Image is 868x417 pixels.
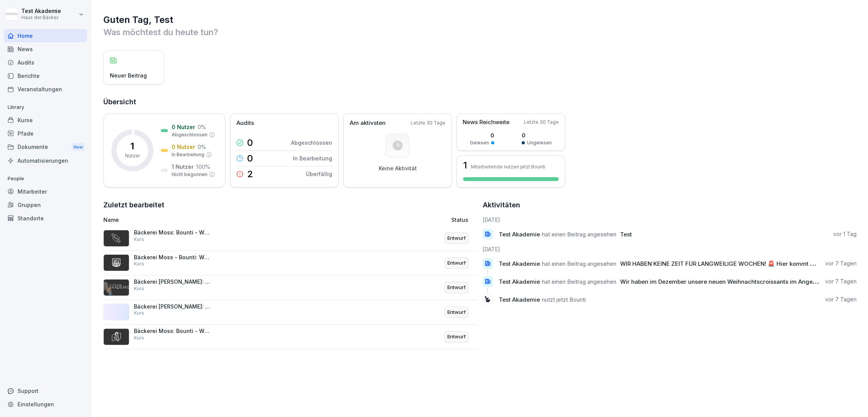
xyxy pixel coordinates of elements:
p: 2 [247,170,253,179]
div: New [72,143,85,152]
p: Kurs [134,236,144,243]
p: Abgeschlossen [172,131,207,138]
p: Mitarbeitende nutzen jetzt Bounti [471,164,545,170]
a: Automatisierungen [4,154,87,167]
p: Haus der Bäcker [21,15,61,20]
h6: [DATE] [483,245,857,253]
p: Library [4,101,87,113]
img: s78w77shk91l4aeybtorc9h7.png [103,279,129,296]
a: Pfade [4,127,87,140]
a: Einstellungen [4,398,87,411]
span: Test Akademie [499,278,540,285]
p: Letzte 30 Tage [411,120,445,126]
span: nutzt jetzt Bounti [542,296,586,303]
p: 0 Nutzer [172,123,195,131]
h6: [DATE] [483,216,857,224]
a: Standorte [4,212,87,225]
p: In Bearbeitung [172,151,204,158]
div: Support [4,384,87,398]
p: Entwurf [447,234,466,242]
p: Abgeschlossen [291,139,332,147]
a: Audits [4,56,87,69]
span: Test Akademie [499,231,540,238]
a: Bäckerei [PERSON_NAME]: Bounti - Wie erzeuge ich einen Kursbericht?KursEntwurf [103,300,477,325]
p: Gelesen [470,139,489,146]
span: Test Akademie [499,260,540,267]
h2: Übersicht [103,97,857,107]
span: hat einen Beitrag angesehen [542,278,616,285]
p: 0 [247,154,253,163]
p: Bäckerei [PERSON_NAME]: Wie lade ich mir die Bounti App herunter? [134,278,210,285]
p: Kurs [134,335,144,341]
div: Dokumente [4,140,87,154]
p: News Reichweite [463,118,510,127]
p: Entwurf [447,333,466,341]
p: Name [103,216,341,224]
p: Am aktivsten [350,119,386,128]
a: Bäckerei Moss: Bounti - Wie wird ein Kurs zugewiesen?KursEntwurf [103,226,477,251]
a: Bäckerei [PERSON_NAME]: Wie lade ich mir die Bounti App herunter?KursEntwurf [103,275,477,300]
div: News [4,42,87,56]
p: Was möchtest du heute tun? [103,26,857,38]
div: Home [4,29,87,42]
h3: 1 [463,161,467,170]
p: vor 1 Tag [833,230,857,238]
p: Bäckerei Moss: Bounti - Wie wird ein Kurs zugewiesen? [134,229,210,236]
p: Ungelesen [527,139,552,146]
a: Kurse [4,113,87,127]
span: Test [620,231,632,238]
p: Nutzer [125,152,140,159]
a: Mitarbeiter [4,185,87,198]
h2: Zuletzt bearbeitet [103,200,477,210]
p: Kurs [134,310,144,317]
p: vor 7 Tagen [825,260,857,267]
img: pkjk7b66iy5o0dy6bqgs99sq.png [103,230,129,247]
p: Kurs [134,285,144,292]
a: Bäckerei Moss - Bounti: Wie erzeuge ich einen Benutzerbericht?KursEntwurf [103,251,477,276]
p: Bäckerei [PERSON_NAME]: Bounti - Wie erzeuge ich einen Kursbericht? [134,303,210,310]
p: People [4,173,87,185]
p: vor 7 Tagen [825,296,857,303]
span: hat einen Beitrag angesehen [542,231,616,238]
a: DokumenteNew [4,140,87,154]
p: Neuer Beitrag [110,71,147,79]
a: Veranstaltungen [4,82,87,96]
p: Status [451,216,468,224]
p: Entwurf [447,259,466,267]
p: Bäckerei Moss - Bounti: Wie erzeuge ich einen Benutzerbericht? [134,254,210,261]
a: Gruppen [4,198,87,212]
p: Kurs [134,260,144,267]
p: Entwurf [447,284,466,291]
p: vor 7 Tagen [825,278,857,285]
p: In Bearbeitung [293,154,332,162]
p: Überfällig [306,170,332,178]
p: Bäckerei Moss: Bounti - Wie lege ich Benutzer an? [134,328,210,335]
a: Berichte [4,69,87,82]
p: Keine Aktivität [379,165,417,172]
h2: Aktivitäten [483,200,520,210]
img: y3z3y63wcjyhx73x8wr5r0l3.png [103,328,129,345]
p: 1 Nutzer [172,163,194,171]
p: 1 [130,142,134,151]
span: Test Akademie [499,296,540,303]
h1: Guten Tag, Test [103,14,857,26]
span: hat einen Beitrag angesehen [542,260,616,267]
p: Audits [236,119,254,128]
img: h0ir0warzjvm1vzjfykkf11s.png [103,254,129,271]
p: Nicht begonnen [172,171,207,178]
p: 0 [522,131,552,139]
p: Test Akademie [21,8,61,15]
p: 0 [470,131,494,139]
p: 0 [247,138,253,147]
p: Letzte 30 Tage [524,119,559,126]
